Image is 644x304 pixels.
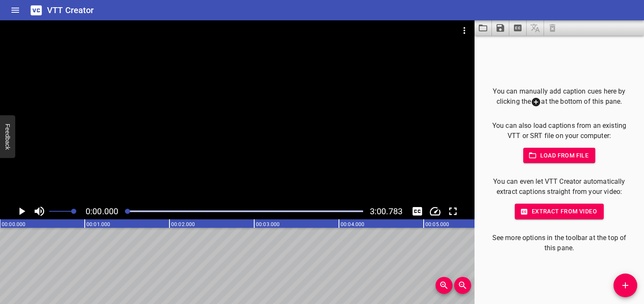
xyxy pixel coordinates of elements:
[341,221,364,227] text: 00:04.000
[488,86,630,107] p: You can manually add caption cues here by clicking the at the bottom of this pane.
[445,203,461,219] div: Toggle Full Screen
[488,233,630,253] p: See more options in the toolbar at the top of this pane.
[488,121,630,141] p: You can also load captions from an existing VTT or SRT file on your computer:
[427,203,443,219] div: Playback Speed
[2,221,25,227] text: 00:00.000
[522,206,597,217] span: Extract from video
[31,203,47,219] button: Toggle mute
[445,203,461,219] button: Toggle fullscreen
[47,3,94,17] h6: VTT Creator
[86,221,110,227] text: 00:01.000
[436,277,452,294] button: Zoom In
[523,148,596,163] button: Load from file
[527,20,544,36] span: Add some captions below, then you can translate them.
[256,221,280,227] text: 00:03.000
[530,150,589,161] span: Load from file
[513,23,523,33] svg: Extract captions from video
[478,23,488,33] svg: Load captions from file
[425,221,449,227] text: 00:05.000
[125,210,363,212] div: Play progress
[454,20,475,41] button: Video Options
[475,20,492,36] button: Load captions from file
[409,203,425,219] button: Toggle captions
[14,203,30,219] button: Play/Pause
[488,177,630,197] p: You can even let VTT Creator automatically extract captions straight from your video:
[370,206,402,216] span: 3:00.783
[171,221,195,227] text: 00:02.000
[71,209,76,214] span: Set video volume
[86,206,118,216] span: Current Time
[492,20,509,36] button: Save captions to file
[454,277,471,294] button: Zoom Out
[613,274,637,297] button: Add Cue
[509,20,527,36] button: Extract captions from video
[427,203,443,219] button: Change Playback Speed
[515,204,604,219] button: Extract from video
